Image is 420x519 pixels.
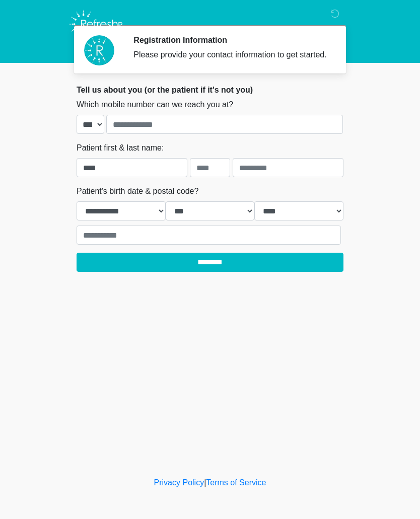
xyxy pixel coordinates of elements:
label: Which mobile number can we reach you at? [77,99,233,111]
img: Refresh RX Logo [66,8,127,41]
label: Patient's birth date & postal code? [77,185,198,197]
h2: Tell us about you (or the patient if it's not you) [77,85,343,95]
div: Please provide your contact information to get started. [133,49,328,61]
a: Privacy Policy [154,478,204,487]
a: Terms of Service [206,478,266,487]
a: | [204,478,206,487]
label: Patient first & last name: [77,142,164,154]
img: Agent Avatar [84,35,114,65]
